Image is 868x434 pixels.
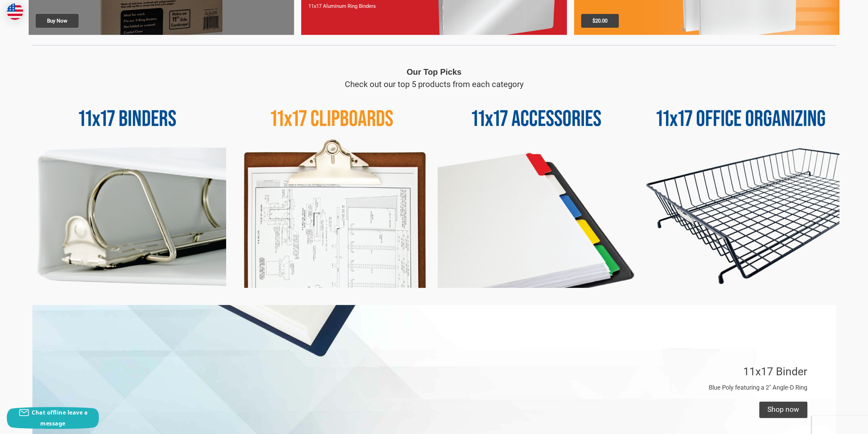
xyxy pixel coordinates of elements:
[345,78,524,90] p: Check out our top 5 products from each category
[7,3,23,20] img: duty and tax information for United States
[407,66,461,78] p: Our Top Picks
[709,383,807,392] p: Blue Poly featuring a 2" Angle-D Ring
[743,363,807,380] p: 11x17 Binder
[7,407,99,429] button: Chat offline leave a message
[36,14,78,28] span: Buy Now
[308,2,559,10] p: 11x17 Aluminum Ring Binders
[32,409,88,427] span: Chat offline leave a message
[767,404,799,415] div: Shop now
[812,416,868,434] iframe: Google Customer Reviews
[581,14,619,28] span: $20.00
[759,402,807,418] div: Shop now
[642,90,840,288] img: 11x17 Office Organizing
[233,90,431,288] img: 11x17 Clipboards
[438,90,635,288] img: 11x17 Accessories
[29,90,226,288] img: 11x17 Binders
